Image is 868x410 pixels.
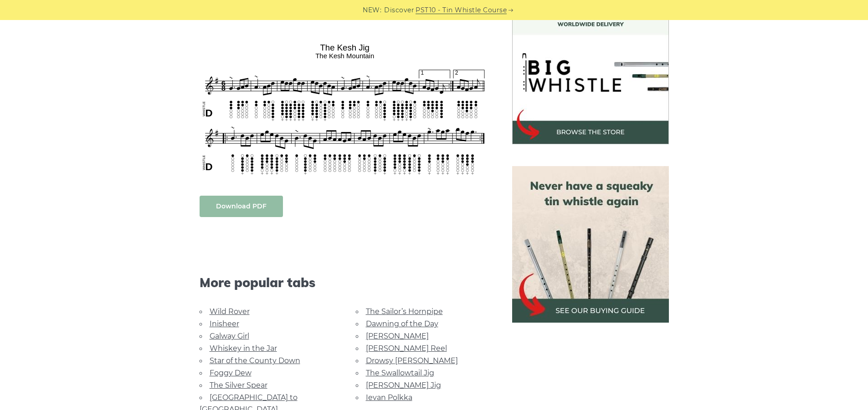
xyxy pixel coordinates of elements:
a: Star of the County Down [210,356,300,365]
a: Ievan Polkka [366,393,412,402]
a: Dawning of the Day [366,319,438,328]
a: [PERSON_NAME] Jig [366,381,441,390]
span: NEW: [363,5,381,15]
a: Drowsy [PERSON_NAME] [366,356,458,365]
a: Galway Girl [210,332,249,340]
a: The Silver Spear [210,381,267,390]
a: [PERSON_NAME] Reel [366,344,447,353]
a: Inisheer [210,319,239,328]
a: The Sailor’s Hornpipe [366,307,443,316]
a: Download PDF [200,196,283,217]
a: PST10 - Tin Whistle Course [416,5,507,15]
a: The Swallowtail Jig [366,369,434,377]
a: [PERSON_NAME] [366,332,429,340]
a: Whiskey in the Jar [210,344,277,353]
a: Foggy Dew [210,369,252,377]
img: tin whistle buying guide [512,166,669,323]
img: The Kesh Jig Tin Whistle Tabs & Sheet Music [200,40,490,177]
a: Wild Rover [210,307,250,316]
span: More popular tabs [200,275,490,290]
span: Discover [384,5,414,15]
